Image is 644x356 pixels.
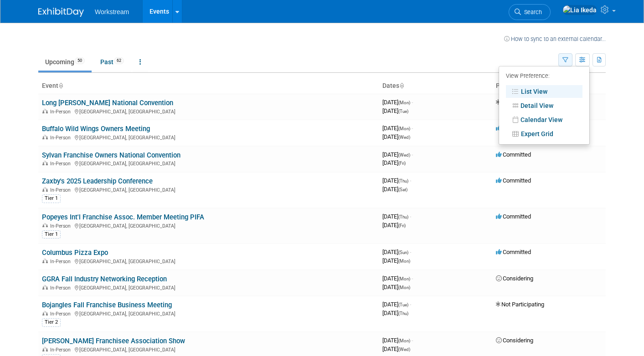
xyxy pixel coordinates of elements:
[382,151,413,158] span: [DATE]
[382,159,406,166] span: [DATE]
[42,194,61,203] div: Tier 1
[93,53,131,71] a: Past62
[382,125,413,132] span: [DATE]
[75,57,85,64] span: 50
[379,78,492,94] th: Dates
[382,249,411,255] span: [DATE]
[382,275,413,282] span: [DATE]
[114,57,124,64] span: 62
[398,259,410,264] span: (Mon)
[38,53,92,71] a: Upcoming50
[382,337,413,344] span: [DATE]
[412,151,413,158] span: -
[42,186,375,193] div: [GEOGRAPHIC_DATA], [GEOGRAPHIC_DATA]
[58,82,63,89] a: Sort by Event Name
[398,338,410,343] span: (Mon)
[506,113,582,126] a: Calendar View
[50,259,73,264] span: In-Person
[42,311,48,315] img: In-Person Event
[50,109,73,115] span: In-Person
[412,337,413,344] span: -
[496,151,531,158] span: Committed
[50,311,73,317] span: In-Person
[42,318,61,326] div: Tier 2
[42,159,375,167] div: [GEOGRAPHIC_DATA], [GEOGRAPHIC_DATA]
[95,8,129,15] span: Workstream
[382,301,411,308] span: [DATE]
[399,82,404,89] a: Sort by Start Date
[42,177,153,185] a: Zaxby's 2025 Leadership Conference
[492,78,606,94] th: Participation
[42,257,375,264] div: [GEOGRAPHIC_DATA], [GEOGRAPHIC_DATA]
[42,346,375,353] div: [GEOGRAPHIC_DATA], [GEOGRAPHIC_DATA]
[42,284,375,291] div: [GEOGRAPHIC_DATA], [GEOGRAPHIC_DATA]
[398,347,410,352] span: (Wed)
[42,259,48,263] img: In-Person Event
[398,178,408,183] span: (Thu)
[42,187,48,192] img: In-Person Event
[496,249,531,255] span: Committed
[382,284,410,290] span: [DATE]
[382,133,410,140] span: [DATE]
[38,8,84,17] img: ExhibitDay
[42,275,167,283] a: GGRA Fall Industry Networking Reception
[42,347,48,351] img: In-Person Event
[50,285,73,291] span: In-Person
[42,99,173,107] a: Long [PERSON_NAME] National Convention
[50,161,73,167] span: In-Person
[382,257,410,264] span: [DATE]
[398,250,408,255] span: (Sun)
[398,153,410,158] span: (Wed)
[496,337,533,344] span: Considering
[509,4,551,20] a: Search
[496,177,531,184] span: Committed
[42,107,375,115] div: [GEOGRAPHIC_DATA], [GEOGRAPHIC_DATA]
[382,222,406,229] span: [DATE]
[412,99,413,106] span: -
[398,214,408,219] span: (Thu)
[496,213,531,220] span: Committed
[42,135,48,139] img: In-Person Event
[42,249,108,257] a: Columbus Pizza Expo
[382,177,411,184] span: [DATE]
[42,133,375,141] div: [GEOGRAPHIC_DATA], [GEOGRAPHIC_DATA]
[42,222,375,229] div: [GEOGRAPHIC_DATA], [GEOGRAPHIC_DATA]
[42,337,185,345] a: [PERSON_NAME] Franchisee Association Show
[50,223,73,229] span: In-Person
[506,99,582,112] a: Detail View
[398,161,406,166] span: (Fri)
[412,275,413,282] span: -
[398,311,408,316] span: (Thu)
[42,125,150,133] a: Buffalo Wild Wings Owners Meeting
[506,127,582,140] a: Expert Grid
[42,161,48,165] img: In-Person Event
[50,187,73,193] span: In-Person
[42,310,375,317] div: [GEOGRAPHIC_DATA], [GEOGRAPHIC_DATA]
[50,347,73,353] span: In-Person
[398,285,410,290] span: (Mon)
[382,346,410,352] span: [DATE]
[382,310,408,316] span: [DATE]
[410,177,411,184] span: -
[42,151,180,159] a: Sylvan Franchise Owners National Convention
[410,249,411,255] span: -
[496,99,544,106] span: Not Participating
[42,301,172,309] a: Bojangles Fall Franchise Business Meeting
[521,9,542,15] span: Search
[42,285,48,290] img: In-Person Event
[382,213,411,220] span: [DATE]
[398,302,408,307] span: (Tue)
[506,85,582,98] a: List View
[504,36,606,42] a: How to sync to an external calendar...
[506,70,582,84] div: View Preference:
[398,100,410,105] span: (Mon)
[382,107,408,114] span: [DATE]
[410,213,411,220] span: -
[496,301,544,308] span: Not Participating
[412,125,413,132] span: -
[382,186,407,193] span: [DATE]
[42,223,48,228] img: In-Person Event
[398,135,410,140] span: (Wed)
[42,213,204,221] a: Popeyes Int'l Franchise Assoc. Member Meeting PIFA
[398,276,410,281] span: (Mon)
